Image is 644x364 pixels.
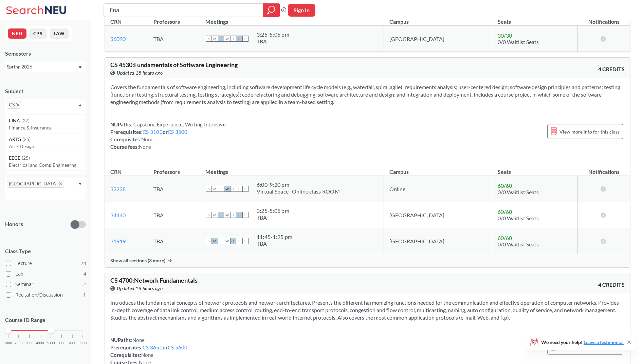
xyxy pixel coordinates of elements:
[21,118,30,123] span: ( 27 )
[218,36,224,42] span: T
[79,341,87,345] span: 8000
[577,161,630,176] th: Notifications
[559,127,620,136] span: View more info for this class
[117,69,163,77] span: Updated 18 hours ago
[4,341,12,345] span: 1000
[257,38,289,45] div: TBA
[212,186,218,192] span: M
[498,215,539,221] span: 0/0 Waitlist Seats
[80,260,86,267] span: 24
[224,238,230,244] span: W
[83,281,86,288] span: 2
[47,341,55,345] span: 5000
[498,189,539,195] span: 0/0 Waitlist Seats
[263,3,280,17] div: magnifying glass
[110,212,126,218] a: 34440
[148,161,200,176] th: Professors
[236,36,242,42] span: F
[498,32,512,39] span: 30 / 30
[9,124,86,131] p: Finance & Insurance
[212,238,218,244] span: M
[110,238,126,244] a: 31919
[257,181,340,188] div: 6:00 - 9:20 pm
[9,143,86,150] p: Art - Design
[57,341,66,345] span: 6000
[5,247,86,255] span: Class Type
[224,36,230,42] span: W
[224,186,230,192] span: W
[267,5,275,15] svg: magnifying glass
[110,83,625,106] section: Covers the fundamentals of software engineering, including software development life cycle models...
[230,186,236,192] span: T
[230,238,236,244] span: T
[5,61,86,72] div: Spring 2026Dropdown arrow
[78,66,82,69] svg: Dropdown arrow
[541,340,624,345] span: We need your help!
[110,18,122,25] div: CRN
[598,65,625,73] span: 4 CREDITS
[148,202,200,228] td: TBA
[218,186,224,192] span: T
[9,154,22,162] span: EECE
[212,36,218,42] span: M
[83,270,86,278] span: 4
[110,168,122,176] div: CRN
[5,178,86,200] div: [GEOGRAPHIC_DATA]X to remove pillDropdown arrow
[132,121,226,127] span: Capstone Experience, Writing Intensive
[257,234,292,240] div: 11:45 - 1:25 pm
[139,144,151,150] span: None
[257,240,292,247] div: TBA
[143,129,163,135] a: CS 3100
[5,220,23,228] p: Honors
[78,183,82,185] svg: Dropdown arrow
[6,290,86,299] label: Recitation/Discussion
[598,281,625,288] span: 4 CREDITS
[132,337,145,343] span: None
[384,161,492,176] th: Campus
[498,182,512,189] span: 60 / 60
[148,176,200,202] td: TBA
[5,316,86,324] p: Course ID Range
[9,162,86,168] p: Electrical and Comp Engineerng
[384,228,492,254] td: [GEOGRAPHIC_DATA]
[15,341,23,345] span: 2000
[110,299,625,321] section: Introduces the fundamental concepts of network protocols and network architectures. Presents the ...
[236,212,242,218] span: F
[498,241,539,247] span: 0/0 Waitlist Seats
[5,87,86,95] div: Subject
[110,61,238,68] span: CS 4530 : Fundamentals of Software Engineering
[9,136,22,143] span: ARTG
[236,186,242,192] span: F
[22,136,31,142] span: ( 25 )
[25,341,34,345] span: 3000
[8,28,26,39] button: NEU
[110,121,226,150] div: NUPaths: Prerequisites: or Corequisites: Course fees:
[200,161,384,176] th: Meetings
[257,31,289,38] div: 3:25 - 5:05 pm
[384,202,492,228] td: [GEOGRAPHIC_DATA]
[48,174,56,179] span: ( 23 )
[257,214,289,221] div: TBA
[78,104,82,106] svg: Dropdown arrow
[230,36,236,42] span: T
[68,341,76,345] span: 7000
[110,36,126,42] a: 36090
[498,39,539,45] span: 0/0 Waitlist Seats
[16,103,19,106] svg: X to remove pill
[498,208,512,215] span: 60 / 60
[6,280,86,289] label: Seminar
[50,28,69,39] button: LAW
[9,117,21,124] span: FINA
[212,212,218,218] span: M
[148,228,200,254] td: TBA
[230,212,236,218] span: T
[218,238,224,244] span: T
[168,129,188,135] a: CS 3500
[110,277,198,284] span: CS 4700 : Network Fundamentals
[384,176,492,202] td: Online
[5,50,86,57] div: Semesters
[498,235,512,241] span: 60 / 60
[109,4,258,16] input: Class, professor, course number, "phrase"
[384,26,492,52] td: [GEOGRAPHIC_DATA]
[7,63,78,70] div: Spring 2026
